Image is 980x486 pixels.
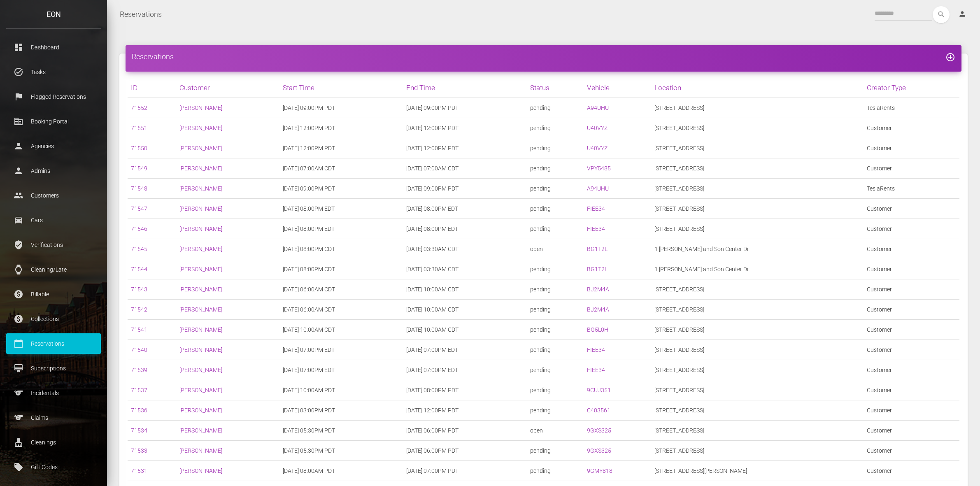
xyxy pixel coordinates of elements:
td: [DATE] 08:00PM EDT [403,199,526,219]
a: person Admins [6,160,101,181]
a: 71533 [131,447,147,454]
td: [DATE] 12:00PM PDT [403,118,526,138]
a: 71547 [131,205,147,212]
td: Customer [864,400,959,421]
a: [PERSON_NAME] [179,246,222,252]
td: [DATE] 08:00PM EDT [403,219,526,239]
td: TeslaRents [864,179,959,199]
a: sports Incidentals [6,383,101,403]
td: [DATE] 08:00PM CDT [279,239,403,259]
td: pending [527,118,584,138]
a: [PERSON_NAME] [179,125,222,131]
p: Incidentals [12,387,95,399]
p: Collections [12,313,95,325]
td: [DATE] 06:00PM PDT [403,421,526,441]
td: [STREET_ADDRESS] [651,380,864,400]
td: [STREET_ADDRESS] [651,441,864,461]
p: Cars [12,214,95,226]
p: Admins [12,165,95,177]
td: open [527,239,584,259]
a: person Agencies [6,136,101,156]
td: Customer [864,441,959,461]
td: [STREET_ADDRESS] [651,300,864,320]
a: [PERSON_NAME] [179,326,222,333]
a: A94UHU [587,105,609,111]
a: [PERSON_NAME] [179,105,222,111]
a: 71540 [131,346,147,353]
td: Customer [864,421,959,441]
p: Cleaning/Late [12,263,95,276]
a: paid Collections [6,309,101,329]
th: End Time [403,78,526,98]
p: Cleanings [12,436,95,449]
td: [DATE] 07:00PM EDT [279,360,403,380]
a: 71542 [131,306,147,313]
a: 71541 [131,326,147,333]
td: Customer [864,199,959,219]
td: [DATE] 10:00AM CDT [403,279,526,300]
p: Billable [12,288,95,300]
a: paid Billable [6,284,101,305]
td: [DATE] 09:00PM PDT [279,179,403,199]
th: Customer [176,78,280,98]
td: Customer [864,360,959,380]
td: [DATE] 03:00PM PDT [279,400,403,421]
a: 9GXS325 [587,447,611,454]
a: person [952,6,974,23]
td: [STREET_ADDRESS] [651,219,864,239]
th: Status [527,78,584,98]
a: verified_user Verifications [6,235,101,255]
p: Reservations [12,337,95,350]
td: [DATE] 07:00AM CDT [279,158,403,179]
td: [DATE] 10:00AM CDT [279,320,403,340]
td: pending [527,158,584,179]
a: 71543 [131,286,147,293]
td: pending [527,360,584,380]
a: C403561 [587,407,610,414]
td: [DATE] 10:00AM PDT [279,380,403,400]
a: people Customers [6,185,101,206]
a: BJ2M4A [587,306,609,313]
a: add_circle_outline [945,52,955,61]
td: [DATE] 07:00PM EDT [279,340,403,360]
a: 71539 [131,367,147,373]
a: [PERSON_NAME] [179,145,222,151]
a: watch Cleaning/Late [6,259,101,280]
a: Reservations [120,4,162,25]
td: TeslaRents [864,98,959,118]
td: Customer [864,259,959,279]
a: FIEE34 [587,367,605,373]
a: [PERSON_NAME] [179,286,222,293]
td: [DATE] 09:00PM PDT [403,179,526,199]
a: drive_eta Cars [6,210,101,230]
a: corporate_fare Booking Portal [6,111,101,132]
a: card_membership Subscriptions [6,358,101,379]
a: [PERSON_NAME] [179,467,222,474]
td: pending [527,199,584,219]
td: [DATE] 12:00PM PDT [279,118,403,138]
a: 9CUJ351 [587,387,611,393]
p: Booking Portal [12,115,95,128]
td: [DATE] 06:00AM CDT [279,300,403,320]
a: task_alt Tasks [6,62,101,82]
td: pending [527,400,584,421]
p: Customers [12,189,95,202]
th: ID [128,78,176,98]
td: [STREET_ADDRESS] [651,421,864,441]
i: search [933,6,950,23]
a: [PERSON_NAME] [179,205,222,212]
td: pending [527,179,584,199]
a: BG5L0H [587,326,608,333]
a: [PERSON_NAME] [179,427,222,434]
a: [PERSON_NAME] [179,306,222,313]
td: [STREET_ADDRESS] [651,98,864,118]
td: [DATE] 08:00AM PDT [279,461,403,481]
a: [PERSON_NAME] [179,266,222,272]
a: FIEE34 [587,346,605,353]
th: Start Time [279,78,403,98]
td: [STREET_ADDRESS] [651,118,864,138]
p: Claims [12,412,95,424]
td: [DATE] 12:00PM PDT [403,138,526,158]
a: dashboard Dashboard [6,37,101,58]
td: [STREET_ADDRESS] [651,279,864,300]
